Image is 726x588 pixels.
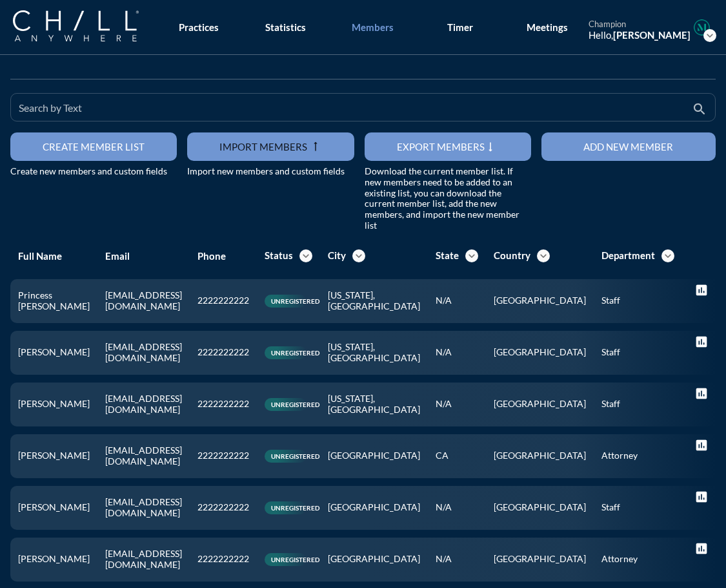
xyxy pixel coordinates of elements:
[694,541,709,556] i: insert_chart
[594,383,682,426] td: Staff
[537,249,550,262] i: expand_more
[97,331,190,375] td: [EMAIL_ADDRESS][DOMAIN_NAME]
[365,166,531,231] div: Download the current member list. If new members need to be added to an existing list, you can do...
[10,166,177,177] div: Create new members and custom fields
[589,29,691,41] div: Hello,
[352,21,394,33] div: Members
[19,105,689,121] input: Search by Text
[694,335,709,349] i: insert_chart
[365,132,531,161] button: export members
[527,21,568,33] div: Meetings
[190,331,257,375] td: 2222222222
[694,386,709,401] i: insert_chart
[397,141,485,152] span: export members
[299,249,312,262] i: expand_more
[486,383,594,426] td: [GEOGRAPHIC_DATA]
[190,383,257,426] td: 2222222222
[428,279,486,323] td: N/A
[271,556,319,563] span: unregistered
[486,434,594,478] td: [GEOGRAPHIC_DATA]
[436,249,459,261] div: State
[613,29,691,41] strong: [PERSON_NAME]
[13,10,165,43] a: Company Logo
[494,249,530,261] div: Country
[428,331,486,375] td: N/A
[485,141,496,152] i: trending_flat
[594,279,682,323] td: Staff
[97,486,190,530] td: [EMAIL_ADDRESS][DOMAIN_NAME]
[320,279,428,323] td: [US_STATE], [GEOGRAPHIC_DATA]
[447,21,473,33] div: Timer
[320,434,428,478] td: [GEOGRAPHIC_DATA]
[486,331,594,375] td: [GEOGRAPHIC_DATA]
[703,29,716,42] i: expand_more
[271,401,319,408] span: unregistered
[661,249,674,262] i: expand_more
[187,132,354,161] button: import members
[271,349,319,357] span: unregistered
[486,538,594,582] td: [GEOGRAPHIC_DATA]
[320,331,428,375] td: [US_STATE], [GEOGRAPHIC_DATA]
[190,434,257,478] td: 2222222222
[465,249,478,262] i: expand_more
[694,283,709,297] i: insert_chart
[179,21,219,33] div: Practices
[190,538,257,582] td: 2222222222
[105,250,182,262] div: Email
[601,249,655,261] div: Department
[197,250,249,262] div: Phone
[271,452,319,460] span: unregistered
[594,434,682,478] td: Attorney
[486,486,594,530] td: [GEOGRAPHIC_DATA]
[694,438,709,452] i: insert_chart
[428,434,486,478] td: CA
[33,141,154,152] div: Create member list
[10,132,177,161] button: Create member list
[428,383,486,426] td: N/A
[10,279,97,323] td: Princess [PERSON_NAME]
[428,486,486,530] td: N/A
[97,279,190,323] td: [EMAIL_ADDRESS][DOMAIN_NAME]
[190,279,257,323] td: 2222222222
[692,101,707,117] i: search
[10,383,97,426] td: [PERSON_NAME]
[694,490,709,504] i: insert_chart
[594,486,682,530] td: Staff
[190,486,257,530] td: 2222222222
[10,331,97,375] td: [PERSON_NAME]
[694,19,710,36] img: Profile icon
[10,538,97,582] td: [PERSON_NAME]
[265,249,293,261] div: Status
[328,249,346,261] div: City
[97,383,190,426] td: [EMAIL_ADDRESS][DOMAIN_NAME]
[265,21,306,33] div: Statistics
[320,383,428,426] td: [US_STATE], [GEOGRAPHIC_DATA]
[564,141,693,152] div: Add new member
[13,10,139,41] img: Company Logo
[594,331,682,375] td: Staff
[486,279,594,323] td: [GEOGRAPHIC_DATA]
[10,486,97,530] td: [PERSON_NAME]
[271,297,319,305] span: unregistered
[10,434,97,478] td: [PERSON_NAME]
[352,249,365,262] i: expand_more
[187,166,354,177] div: Import new members and custom fields
[320,538,428,582] td: [GEOGRAPHIC_DATA]
[97,538,190,582] td: [EMAIL_ADDRESS][DOMAIN_NAME]
[541,132,716,161] button: Add new member
[10,79,716,79] div: Members List
[97,434,190,478] td: [EMAIL_ADDRESS][DOMAIN_NAME]
[589,19,691,30] div: champion
[271,504,319,512] span: unregistered
[428,538,486,582] td: N/A
[320,486,428,530] td: [GEOGRAPHIC_DATA]
[18,250,90,262] div: Full Name
[594,538,682,582] td: Attorney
